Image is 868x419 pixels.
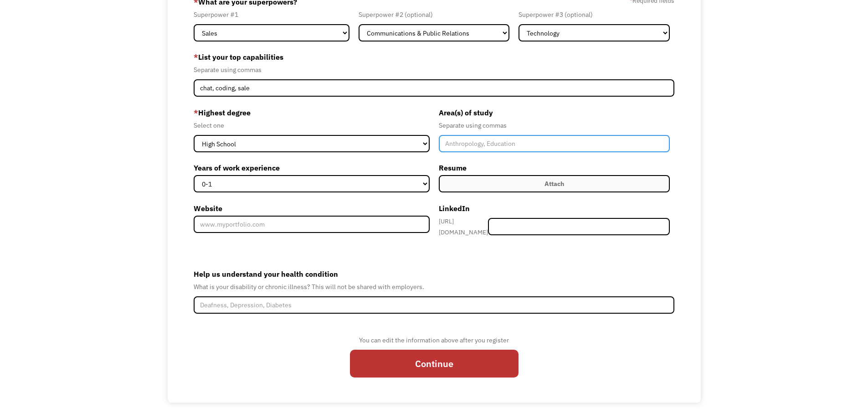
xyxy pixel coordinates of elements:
div: You can edit the information above after you register [350,335,519,346]
label: Help us understand your health condition [194,267,675,281]
div: Separate using commas [439,120,670,131]
label: Highest degree [194,105,430,120]
div: [URL][DOMAIN_NAME] [439,216,488,238]
input: Deafness, Depression, Diabetes [194,296,675,314]
label: List your top capabilities [194,50,675,64]
div: Superpower #2 (optional) [359,9,510,20]
div: What is your disability or chronic illness? This will not be shared with employers. [194,281,675,292]
input: Continue [350,350,519,378]
label: Years of work experience [194,160,430,175]
input: Videography, photography, accounting [194,79,675,97]
label: Resume [439,160,670,175]
label: LinkedIn [439,201,670,216]
label: Attach [439,175,670,192]
div: Select one [194,120,430,131]
div: Attach [544,178,564,189]
input: Anthropology, Education [439,135,670,152]
div: Superpower #3 (optional) [519,9,670,20]
label: Area(s) of study [439,105,670,120]
div: Separate using commas [194,64,675,75]
input: www.myportfolio.com [194,216,430,233]
div: Superpower #1 [194,9,349,20]
label: Website [194,201,430,216]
